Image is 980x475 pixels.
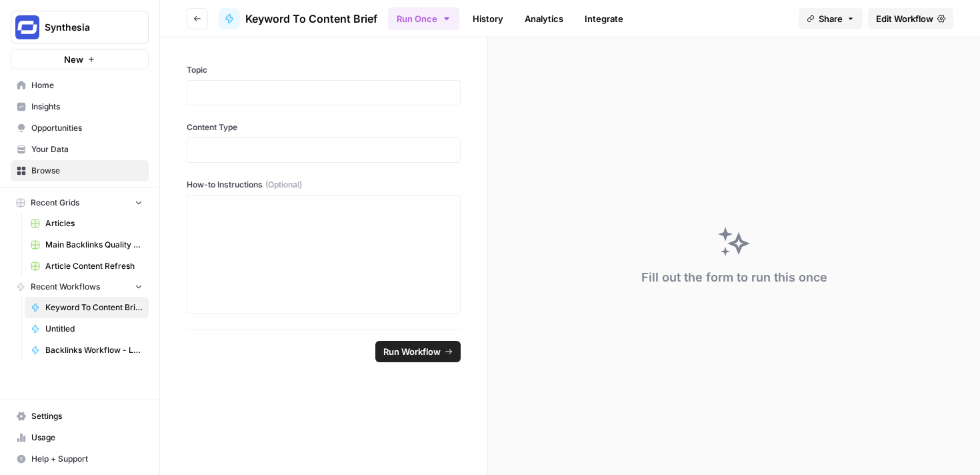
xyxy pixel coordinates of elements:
a: Home [11,75,149,96]
span: Keyword To Content Brief [245,11,377,27]
a: Analytics [517,8,571,29]
a: Insights [11,96,149,117]
label: Topic [187,64,461,76]
span: (Optional) [265,179,302,191]
span: Backlinks Workflow - Latest [45,344,143,356]
a: Settings [11,406,149,427]
a: Your Data [11,139,149,160]
a: Backlinks Workflow - Latest [25,340,149,361]
button: Recent Grids [11,193,149,213]
span: Untitled [45,323,143,335]
span: New [64,53,83,66]
a: Usage [11,427,149,448]
span: Browse [31,165,143,177]
button: Workspace: Synthesia [11,11,149,44]
label: Content Type [187,121,461,133]
span: Keyword To Content Brief [45,302,143,314]
span: Run Workflow [383,345,441,358]
a: Untitled [25,318,149,340]
span: Articles [45,217,143,229]
button: Run Workflow [375,341,461,362]
a: Keyword To Content Brief [25,297,149,318]
span: Main Backlinks Quality Checker - MAIN [45,239,143,251]
div: Fill out the form to run this once [641,268,827,287]
span: Recent Workflows [31,281,100,293]
a: Edit Workflow [868,8,953,29]
a: History [465,8,511,29]
span: Synthesia [45,21,125,34]
a: Browse [11,160,149,181]
span: Settings [31,410,143,422]
img: Synthesia Logo [15,15,39,39]
span: Opportunities [31,122,143,134]
a: Main Backlinks Quality Checker - MAIN [25,234,149,256]
button: New [11,49,149,69]
button: Share [799,8,863,29]
label: How-to Instructions [187,179,461,191]
a: Articles [25,213,149,234]
span: Your Data [31,143,143,155]
span: Recent Grids [31,197,79,209]
a: Article Content Refresh [25,256,149,277]
span: Article Content Refresh [45,260,143,272]
span: Home [31,79,143,91]
span: Usage [31,432,143,444]
button: Recent Workflows [11,277,149,297]
span: Insights [31,101,143,113]
span: Help + Support [31,453,143,465]
button: Help + Support [11,448,149,470]
a: Integrate [577,8,631,29]
span: Share [819,12,843,25]
a: Keyword To Content Brief [219,8,377,29]
button: Run Once [388,7,459,30]
a: Opportunities [11,117,149,139]
span: Edit Workflow [876,12,933,25]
